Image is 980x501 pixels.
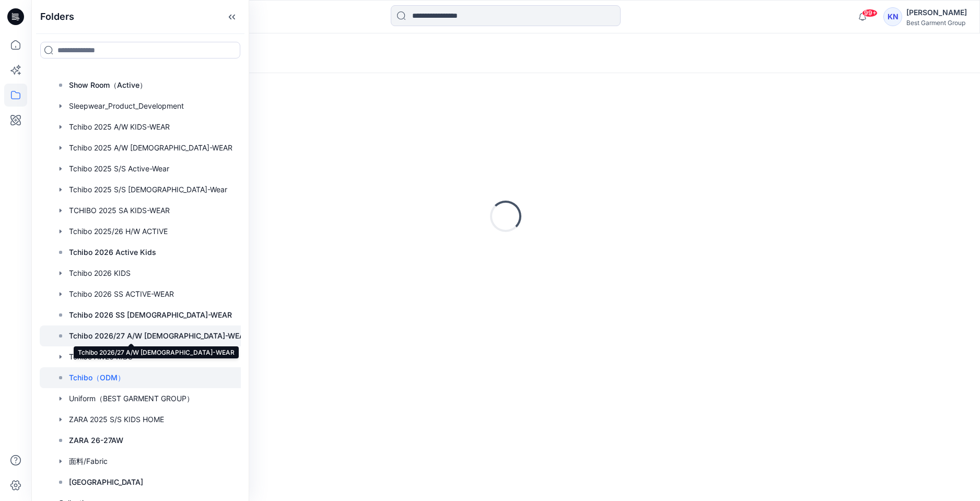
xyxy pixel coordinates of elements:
div: Best Garment Group [906,19,967,27]
div: [PERSON_NAME] [906,6,967,19]
p: Tchibo 2026 SS [DEMOGRAPHIC_DATA]-WEAR [69,309,232,321]
div: KN [883,7,902,26]
p: Tchibo 2026 Active Kids [69,246,156,259]
p: Show Room（Active） [69,79,147,91]
p: [GEOGRAPHIC_DATA] [69,476,143,488]
p: ZARA 26-27AW [69,434,123,447]
p: Tchibo 2026/27 A/W [DEMOGRAPHIC_DATA]-WEAR [69,330,249,342]
p: Tchibo（ODM） [69,371,125,384]
span: 99+ [862,9,878,17]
